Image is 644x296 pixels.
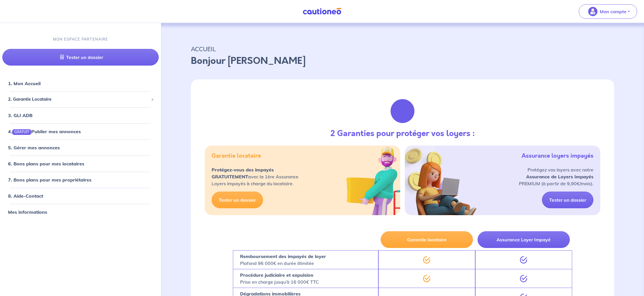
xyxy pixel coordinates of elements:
button: illu_account_valid_menu.svgMon compte [579,4,637,19]
div: 2. Garantie Locataire [2,94,159,105]
strong: Remboursement des impayés de loyer [240,253,326,259]
h5: Assurance loyers impayés [522,152,593,159]
img: justif-loupe [387,96,418,127]
p: Bonjour [PERSON_NAME] [191,54,614,68]
div: 4.GRATUITPublier mes annonces [2,126,159,137]
a: 1. Mon Accueil [8,81,41,86]
p: MON ESPACE PARTENAIRE [53,37,108,42]
h5: Garantie locataire [212,152,261,159]
div: 8. Aide-Contact [2,190,159,202]
div: 3. GLI ADB [2,110,159,121]
a: 4.GRATUITPublier mes annonces [8,129,81,134]
strong: Procédure judiciaire et expulsion [240,272,313,278]
p: Plafond 96 000€ en durée illimitée [240,253,326,267]
div: 7. Bons plans pour mes propriétaires [2,174,159,186]
strong: Assurance de Loyers Impayés [526,174,593,179]
a: 7. Bons plans pour mes propriétaires [8,177,91,183]
a: Tester un dossier [542,192,593,208]
div: 6. Bons plans pour mes locataires [2,158,159,169]
p: Prise en charge jusqu’à 16 000€ TTC [240,272,319,285]
img: Cautioneo [300,8,344,15]
img: illu_account_valid_menu.svg [588,7,597,16]
button: Garantie locataire [381,231,473,248]
div: 1. Mon Accueil [2,78,159,89]
a: 6. Bons plans pour mes locataires [8,161,84,167]
button: Assurance Loyer Impayé [478,231,570,248]
strong: Protégez-vous des impayés GRATUITEMENT [212,167,274,179]
p: avec la 1ère Assurance Loyers Impayés à charge du locataire. [212,166,298,187]
a: Tester un dossier [2,49,159,66]
a: Mes informations [8,209,47,215]
a: 5. Gérer mes annonces [8,145,60,150]
h3: 2 Garanties pour protéger vos loyers : [330,129,475,139]
a: Tester un dossier [212,192,263,208]
a: 8. Aide-Contact [8,193,43,199]
p: Protégez vos loyers avec notre PREMIUM (à partir de 9,90€/mois). [519,166,593,187]
div: Mes informations [2,206,159,218]
p: ACCUEIL [191,44,614,54]
div: 5. Gérer mes annonces [2,142,159,153]
p: Mon compte [600,8,626,15]
span: 2. Garantie Locataire [8,96,149,103]
a: 3. GLI ADB [8,112,32,118]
